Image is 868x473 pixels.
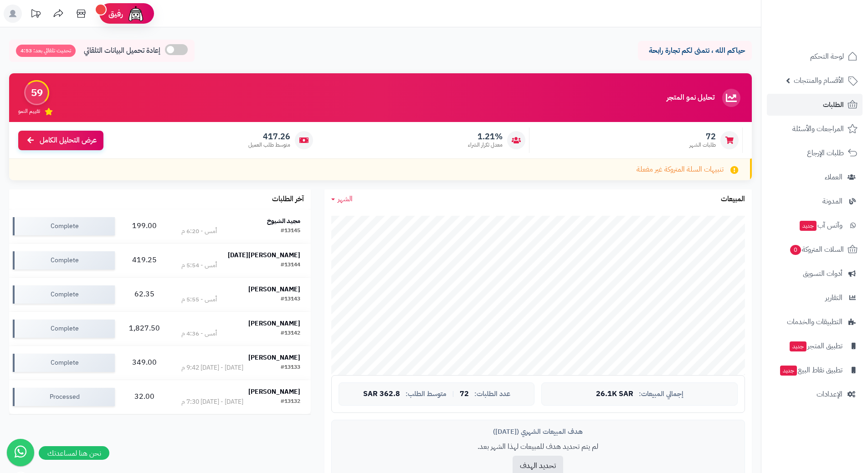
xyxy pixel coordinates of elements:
a: طلبات الإرجاع [767,142,863,164]
span: طلبات الشهر [689,141,716,149]
div: Complete [13,354,115,372]
span: | [452,391,454,397]
img: ai-face.png [127,5,145,23]
span: تحديث تلقائي بعد: 4:53 [16,45,76,57]
span: التطبيقات والخدمات [787,315,842,328]
div: [DATE] - [DATE] 7:30 م [181,397,243,407]
strong: [PERSON_NAME][DATE] [228,250,300,260]
span: 72 [689,132,716,142]
span: تقييم النمو [18,107,40,115]
span: متوسط الطلب: [406,390,447,398]
div: #13145 [281,227,300,236]
span: تنبيهات السلة المتروكة غير مفعلة [637,164,724,175]
a: عرض التحليل الكامل [18,131,103,150]
a: وآتس آبجديد [767,214,863,236]
span: العملاء [825,171,842,183]
a: الإعدادات [767,383,863,405]
a: تطبيق المتجرجديد [767,335,863,357]
span: المدونة [822,195,842,208]
a: التقارير [767,287,863,309]
div: #13142 [281,329,300,338]
a: المدونة [767,190,863,212]
strong: [PERSON_NAME] [248,319,300,328]
a: الطلبات [767,94,863,116]
a: تحديثات المنصة [24,5,47,25]
span: 362.8 SAR [363,390,400,398]
span: السلات المتروكة [789,243,844,256]
strong: مجيد الشيوخ [267,216,300,226]
span: عدد الطلبات: [474,390,510,398]
div: أمس - 4:36 م [181,329,217,338]
span: جديد [790,341,806,351]
a: العملاء [767,166,863,188]
span: الطلبات [823,98,844,111]
h3: تحليل نمو المتجر [667,94,714,102]
span: جديد [800,221,817,231]
strong: [PERSON_NAME] [248,285,300,294]
span: طلبات الإرجاع [807,147,844,159]
span: لوحة التحكم [810,50,844,63]
span: الإعدادات [817,388,842,401]
a: الشهر [331,194,353,204]
td: 349.00 [118,346,171,380]
a: تطبيق نقاط البيعجديد [767,359,863,381]
div: Complete [13,285,115,304]
span: 0 [790,245,801,255]
div: أمس - 5:55 م [181,295,217,304]
span: 26.1K SAR [596,390,633,398]
span: إعادة تحميل البيانات التلقائي [84,46,160,56]
a: التطبيقات والخدمات [767,311,863,333]
td: 1,827.50 [118,312,171,346]
span: 1.21% [468,132,503,142]
p: لم يتم تحديد هدف للمبيعات لهذا الشهر بعد. [339,442,738,452]
span: عرض التحليل الكامل [40,135,97,146]
td: 32.00 [118,380,171,414]
div: #13132 [281,397,300,407]
div: #13144 [281,261,300,270]
strong: [PERSON_NAME] [248,353,300,362]
td: 419.25 [118,244,171,277]
span: تطبيق نقاط البيع [779,364,842,376]
div: Complete [13,217,115,235]
div: هدف المبيعات الشهري ([DATE]) [339,427,738,437]
h3: المبيعات [721,195,745,203]
a: المراجعات والأسئلة [767,118,863,140]
h3: آخر الطلبات [272,195,304,203]
span: الأقسام والمنتجات [794,74,844,87]
span: متوسط طلب العميل [248,141,290,149]
a: السلات المتروكة0 [767,239,863,260]
span: جديد [780,366,797,376]
div: #13143 [281,295,300,304]
a: أدوات التسويق [767,263,863,285]
span: التقارير [825,291,842,304]
a: لوحة التحكم [767,46,863,67]
div: Complete [13,251,115,270]
div: Complete [13,320,115,338]
span: إجمالي المبيعات: [639,390,683,398]
span: تطبيق المتجر [789,340,842,352]
div: #13133 [281,363,300,372]
div: Processed [13,388,115,406]
span: 417.26 [248,132,290,142]
span: الشهر [338,193,353,204]
span: أدوات التسويق [803,267,842,280]
td: 62.35 [118,278,171,311]
td: 199.00 [118,209,171,243]
span: المراجعات والأسئلة [792,122,844,135]
div: أمس - 6:20 م [181,227,217,236]
span: وآتس آب [799,219,842,232]
span: 72 [460,390,469,398]
p: حياكم الله ، نتمنى لكم تجارة رابحة [645,46,745,56]
div: [DATE] - [DATE] 9:42 م [181,363,243,372]
div: أمس - 5:54 م [181,261,217,270]
span: معدل تكرار الشراء [468,141,503,149]
span: رفيق [108,8,123,19]
strong: [PERSON_NAME] [248,387,300,397]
